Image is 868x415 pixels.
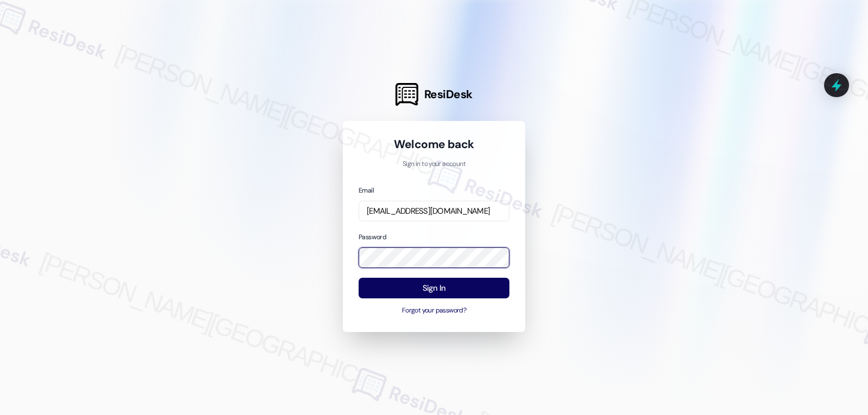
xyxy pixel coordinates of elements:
span: ResiDesk [424,87,473,102]
label: Password [359,233,386,241]
button: Forgot your password? [359,306,509,316]
h1: Welcome back [359,137,509,152]
input: name@example.com [359,201,509,222]
img: ResiDesk Logo [395,83,418,106]
p: Sign in to your account [359,159,509,169]
button: Sign In [359,278,509,299]
label: Email [359,186,374,195]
